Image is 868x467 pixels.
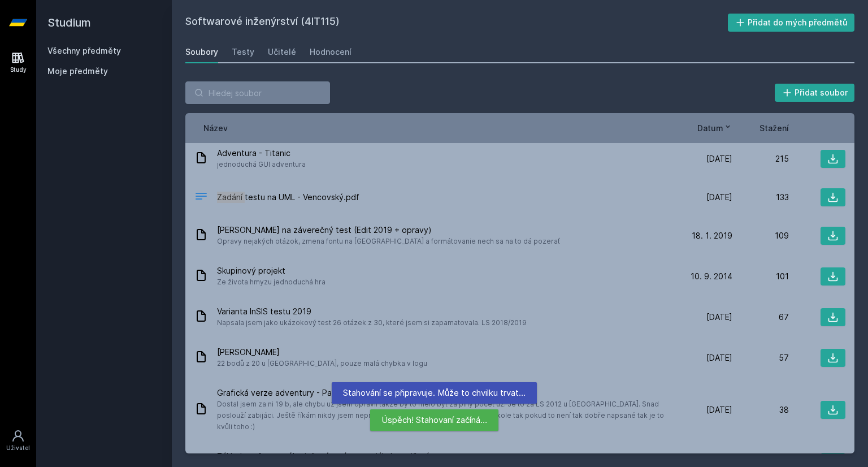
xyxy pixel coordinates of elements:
[217,358,427,369] span: 22 bodů z 20 u [GEOGRAPHIC_DATA], pouze malá chybka v logu
[10,66,27,74] div: Study
[691,271,732,282] span: 10. 9. 2014
[217,148,306,159] span: Adventura - Titanic
[706,404,732,416] span: [DATE]
[185,14,728,32] h2: Softwarové inženýrství (4IT115)
[732,153,789,165] div: 215
[732,230,789,241] div: 109
[732,404,789,416] div: 38
[332,382,537,404] div: Stahování se připravuje. Může to chvilku trvat…
[370,409,498,431] div: Úspěch! Stahovaní začíná…
[759,122,789,134] button: Stažení
[194,189,208,206] div: PDF
[217,451,428,462] span: Základy softwarového inženýrství - materiály ke cvičení
[217,265,325,276] span: Skupinový projekt
[185,81,330,104] input: Hledej soubor
[728,14,855,32] button: Přidat do mých předmětů
[185,41,218,63] a: Soubory
[775,84,855,102] button: Přidat soubor
[217,317,527,328] span: Napsala jsem jako ukázokový test 26 otázek z 30, které jsem si zapamatovala. LS 2018/2019
[232,41,254,63] a: Testy
[217,387,671,399] span: Grafická verze adventury - Pavlíček
[217,347,427,358] span: [PERSON_NAME]
[47,46,121,55] a: Všechny předměty
[217,236,560,247] span: Opravy nejakých otázok, zmena fontu na [GEOGRAPHIC_DATA] a formátovanie nech sa na to dá pozerať
[203,122,228,134] button: Název
[217,306,527,317] span: Varianta InSIS testu 2019
[232,46,254,58] div: Testy
[217,399,671,433] span: Dostal jsem za ni 19 b, ale chybu uz jsem opravil takže by to mělo být za plný počet už. Je to za...
[185,46,218,58] div: Soubory
[217,224,560,236] span: [PERSON_NAME] na záverečný test (Edit 2019 + opravy)
[2,45,34,80] a: Study
[706,153,732,165] span: [DATE]
[706,192,732,203] span: [DATE]
[2,423,34,458] a: Uživatel
[268,41,296,63] a: Učitelé
[706,312,732,323] span: [DATE]
[732,192,789,203] div: 133
[697,122,723,134] span: Datum
[310,46,351,58] div: Hodnocení
[310,41,351,63] a: Hodnocení
[697,122,732,134] button: Datum
[732,312,789,323] div: 67
[47,66,108,77] span: Moje předměty
[217,192,359,203] span: Zadání testu na UML - Vencovský.pdf
[692,230,732,241] span: 18. 1. 2019
[706,352,732,364] span: [DATE]
[6,444,30,452] div: Uživatel
[268,46,296,58] div: Učitelé
[732,271,789,282] div: 101
[732,352,789,364] div: 57
[217,276,325,288] span: Ze života hmyzu jednoduchá hra
[217,159,306,170] span: jednoduchá GUI adventura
